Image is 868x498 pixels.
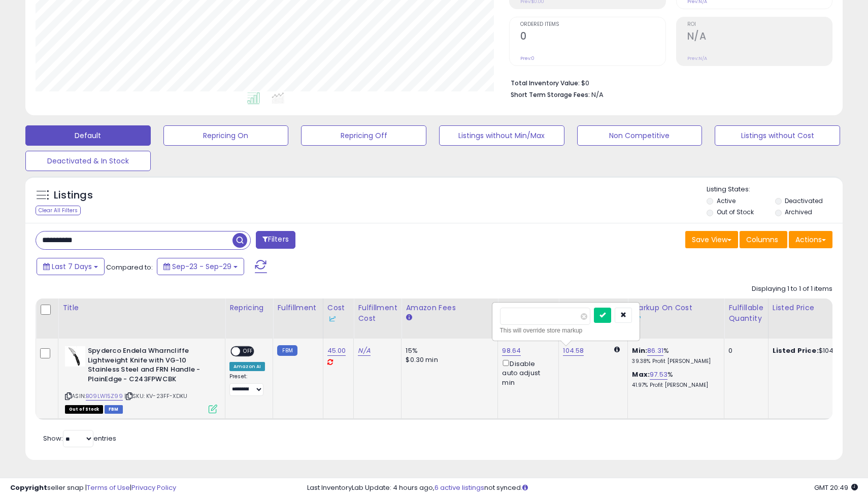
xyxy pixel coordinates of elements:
p: 41.97% Profit [PERSON_NAME] [632,382,716,389]
button: Non Competitive [577,125,703,146]
div: Preset: [229,373,265,396]
div: seller snap | | [10,483,176,493]
div: Title [62,303,221,313]
div: Clear All Filters [36,206,81,215]
button: Default [25,125,151,146]
h2: N/A [687,30,832,44]
b: Short Term Storage Fees: [511,90,590,99]
div: Amazon AI [229,362,265,371]
button: Listings without Cost [715,125,840,146]
span: Compared to: [106,262,153,272]
a: 104.58 [563,346,584,356]
a: 45.00 [327,346,346,356]
a: Privacy Policy [131,483,176,492]
div: Last InventoryLab Update: 4 hours ago, not synced. [307,483,858,493]
button: Filters [256,231,295,249]
div: Cost [327,303,350,324]
div: Repricing [229,303,269,313]
button: Repricing On [163,125,289,146]
span: OFF [240,347,256,356]
small: Amazon Fees. [406,313,412,322]
b: Max: [632,370,650,379]
button: Listings without Min/Max [439,125,564,146]
button: Sep-23 - Sep-29 [157,258,244,275]
button: Columns [740,231,787,248]
div: Some or all of the values in this column are provided from Inventory Lab. [327,313,350,324]
b: Min: [632,346,647,355]
div: Disable auto adjust min [502,358,551,387]
span: FBM [105,405,123,414]
div: ASIN: [65,346,217,412]
label: Active [717,196,736,205]
div: Some or all of the values in this column are provided from Inventory Lab. [632,313,720,324]
b: Total Inventory Value: [511,79,580,87]
span: Sep-23 - Sep-29 [172,261,231,272]
label: Archived [785,208,812,216]
strong: Copyright [10,483,47,492]
div: Amazon Fees [406,303,493,313]
div: Fulfillment [277,303,318,313]
p: 39.38% Profit [PERSON_NAME] [632,358,716,365]
span: N/A [591,90,604,99]
div: Fulfillment Cost [358,303,397,324]
li: $0 [511,76,825,88]
button: Last 7 Days [37,258,105,275]
small: FBM [277,345,297,356]
a: N/A [358,346,370,356]
div: % [632,346,716,365]
a: Terms of Use [87,483,130,492]
h2: 0 [520,30,665,44]
small: Prev: N/A [687,55,707,61]
span: Last 7 Days [52,261,92,272]
label: Deactivated [785,196,823,205]
div: 0 [728,346,760,355]
b: Spyderco Endela Wharncliffe Lightweight Knife with VG-10 Stainless Steel and FRN Handle - PlainEd... [88,346,211,386]
div: Displaying 1 to 1 of 1 items [752,284,832,294]
div: Listed Price [773,303,860,313]
p: Listing States: [707,185,842,194]
a: B09LW15Z99 [86,392,123,401]
h5: Listings [54,188,93,203]
div: $104.58 [773,346,857,355]
button: Repricing Off [301,125,426,146]
span: All listings that are currently out of stock and unavailable for purchase on Amazon [65,405,103,414]
a: 97.53 [650,370,667,380]
div: Markup on Cost [632,303,720,324]
a: 98.64 [502,346,521,356]
span: | SKU: KV-23FF-XDKU [124,392,187,400]
button: Deactivated & In Stock [25,151,151,171]
div: 15% [406,346,490,355]
span: 2025-10-7 20:49 GMT [814,483,858,492]
button: Actions [789,231,832,248]
label: Out of Stock [717,208,754,216]
b: Listed Price: [773,346,819,355]
img: InventoryLab Logo [632,314,642,324]
button: Save View [685,231,738,248]
span: Ordered Items [520,22,665,27]
div: $0.30 min [406,355,490,364]
img: 31nUm87QMWL._SL40_.jpg [65,346,85,367]
a: 86.31 [647,346,663,356]
div: % [632,370,716,389]
a: 6 active listings [435,483,484,492]
div: This will override store markup [500,325,632,336]
span: Show: entries [43,434,116,443]
span: ROI [687,22,832,27]
th: The percentage added to the cost of goods (COGS) that forms the calculator for Min & Max prices. [628,298,724,339]
img: InventoryLab Logo [327,314,338,324]
span: Columns [746,235,778,245]
small: Prev: 0 [520,55,535,61]
div: Fulfillable Quantity [728,303,763,324]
